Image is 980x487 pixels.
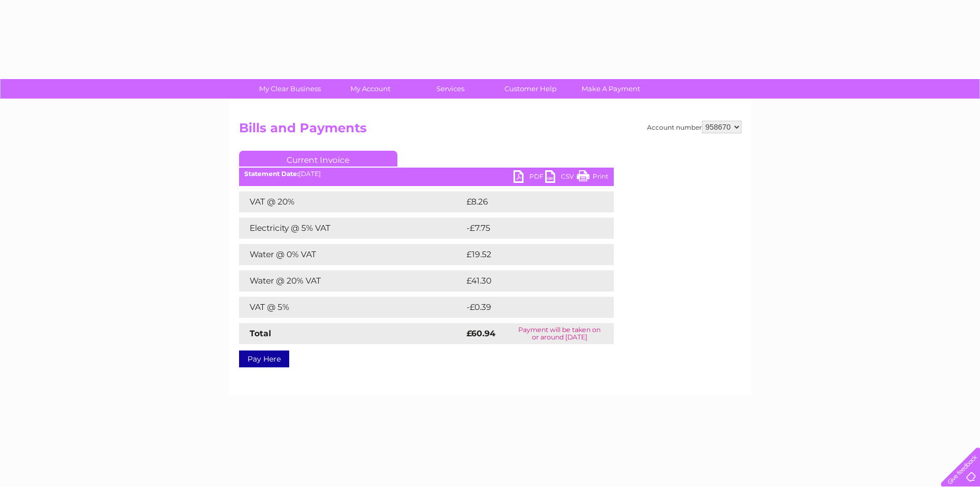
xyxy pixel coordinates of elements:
div: [DATE] [239,170,614,178]
h2: Bills and Payments [239,121,741,141]
b: Statement Date: [244,170,299,178]
td: -£0.39 [464,297,592,318]
td: £19.52 [464,244,592,265]
strong: Total [250,328,271,338]
div: Account number [647,121,741,133]
a: Current Invoice [239,151,397,167]
td: VAT @ 20% [239,191,464,212]
td: Payment will be taken on or around [DATE] [506,323,613,344]
a: Services [407,79,494,99]
a: My Clear Business [246,79,334,99]
a: My Account [327,79,414,99]
a: Print [577,170,608,186]
td: VAT @ 5% [239,297,464,318]
td: £41.30 [464,270,592,291]
a: CSV [545,170,577,186]
td: -£7.75 [464,218,591,239]
strong: £60.94 [467,328,496,338]
a: Customer Help [487,79,574,99]
td: £8.26 [464,191,589,212]
a: Make A Payment [567,79,654,99]
td: Electricity @ 5% VAT [239,218,464,239]
td: Water @ 20% VAT [239,270,464,291]
td: Water @ 0% VAT [239,244,464,265]
a: Pay Here [239,350,289,367]
a: PDF [513,170,545,186]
